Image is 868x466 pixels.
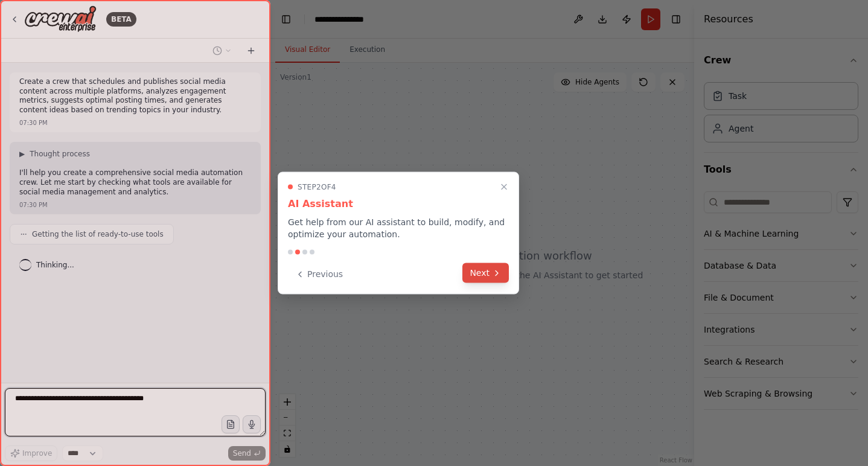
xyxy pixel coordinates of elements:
[288,197,509,211] h3: AI Assistant
[298,182,336,192] span: Step 2 of 4
[497,180,511,194] button: Close walkthrough
[288,216,509,240] p: Get help from our AI assistant to build, modify, and optimize your automation.
[462,263,509,283] button: Next
[278,11,295,28] button: Hide left sidebar
[288,264,350,284] button: Previous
